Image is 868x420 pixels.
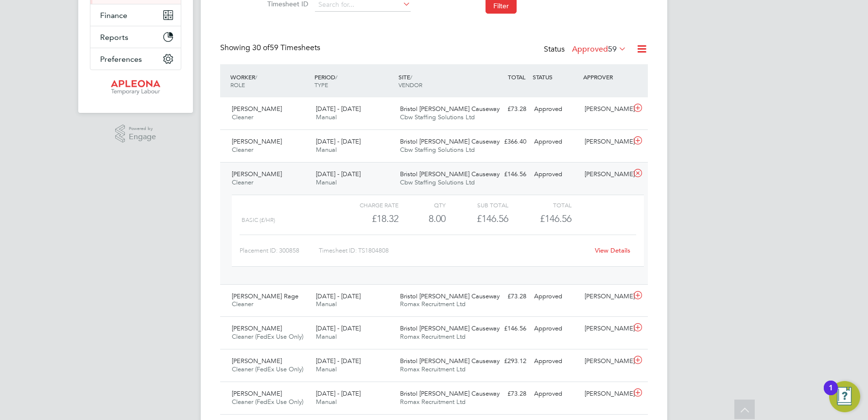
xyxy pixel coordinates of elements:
div: Approved [530,101,581,117]
span: [DATE] - [DATE] [316,137,361,146]
span: 59 Timesheets [252,43,320,53]
div: Approved [530,321,581,337]
div: [PERSON_NAME] [581,134,631,150]
span: [DATE] - [DATE] [316,170,361,178]
span: Manual [316,146,337,154]
span: Romax Recruitment Ltd [400,300,466,308]
a: Powered byEngage [115,125,156,143]
div: Timesheet ID: TS1804808 [319,243,589,258]
div: [PERSON_NAME] [581,166,631,183]
span: [PERSON_NAME] [232,105,282,113]
span: Finance [100,11,127,20]
div: Approved [530,353,581,369]
div: 8.00 [399,211,446,227]
button: Open Resource Center, 1 new notification [829,381,860,412]
span: / [255,73,257,81]
div: Showing [220,43,322,53]
span: ROLE [230,81,245,89]
span: [PERSON_NAME] [232,389,282,398]
div: [PERSON_NAME] [581,321,631,337]
div: [PERSON_NAME] [581,386,631,402]
span: [PERSON_NAME] [232,357,282,365]
span: Manual [316,113,337,121]
span: 59 [608,44,617,54]
div: £146.56 [480,166,530,183]
span: [PERSON_NAME] [232,170,282,178]
a: Go to home page [90,80,181,95]
span: Cbw Staffing Solutions Ltd [400,113,475,121]
span: Engage [129,133,156,141]
span: VENDOR [399,81,422,89]
span: Cbw Staffing Solutions Ltd [400,146,475,154]
div: £73.28 [480,101,530,117]
span: TYPE [314,81,328,89]
div: Placement ID: 300858 [240,243,319,258]
span: [PERSON_NAME] Rage [232,292,298,300]
div: Status [544,43,628,56]
span: [DATE] - [DATE] [316,389,361,398]
span: Manual [316,398,337,406]
span: Cleaner [232,178,253,186]
a: View Details [595,246,630,255]
div: PERIOD [312,68,396,93]
div: [PERSON_NAME] [581,289,631,305]
div: £146.56 [480,321,530,337]
span: Cleaner [232,300,253,308]
span: Bristol [PERSON_NAME] Causeway [400,137,500,146]
span: [DATE] - [DATE] [316,357,361,365]
div: Approved [530,386,581,402]
div: [PERSON_NAME] [581,353,631,369]
span: Preferences [100,55,142,64]
span: £146.56 [540,213,572,224]
span: Cleaner [232,113,253,121]
span: Reports [100,33,128,42]
span: / [410,73,412,81]
label: Approved [572,44,626,54]
div: £73.28 [480,386,530,402]
div: £18.32 [336,211,399,227]
div: QTY [399,199,446,211]
div: Sub Total [446,199,508,211]
span: Bristol [PERSON_NAME] Causeway [400,324,500,332]
span: Manual [316,178,337,186]
span: Cleaner (FedEx Use Only) [232,365,303,373]
span: [DATE] - [DATE] [316,292,361,300]
span: Bristol [PERSON_NAME] Causeway [400,357,500,365]
span: Bristol [PERSON_NAME] Causeway [400,292,500,300]
span: / [335,73,337,81]
div: [PERSON_NAME] [581,101,631,117]
span: Manual [316,332,337,341]
span: [PERSON_NAME] [232,324,282,332]
span: Bristol [PERSON_NAME] Causeway [400,170,500,178]
div: £293.12 [480,353,530,369]
img: apleona-logo-retina.png [111,80,160,95]
div: STATUS [530,68,581,86]
span: Romax Recruitment Ltd [400,398,466,406]
button: Finance [90,4,181,26]
span: Manual [316,300,337,308]
span: Cleaner (FedEx Use Only) [232,332,303,341]
button: Preferences [90,48,181,70]
span: Romax Recruitment Ltd [400,365,466,373]
button: Reports [90,26,181,48]
div: Approved [530,166,581,183]
div: Charge rate [336,199,399,211]
div: APPROVER [581,68,631,86]
span: [PERSON_NAME] [232,137,282,146]
span: [DATE] - [DATE] [316,324,361,332]
div: Total [508,199,571,211]
div: Approved [530,134,581,150]
div: SITE [396,68,480,93]
span: Bristol [PERSON_NAME] Causeway [400,105,500,113]
span: [DATE] - [DATE] [316,105,361,113]
span: Powered by [129,125,156,133]
div: £146.56 [446,211,508,227]
div: 1 [829,388,833,401]
span: Cleaner [232,146,253,154]
div: WORKER [228,68,312,93]
div: Approved [530,289,581,305]
span: Manual [316,365,337,373]
span: Cleaner (FedEx Use Only) [232,398,303,406]
span: 30 of [252,43,270,53]
span: Romax Recruitment Ltd [400,332,466,341]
